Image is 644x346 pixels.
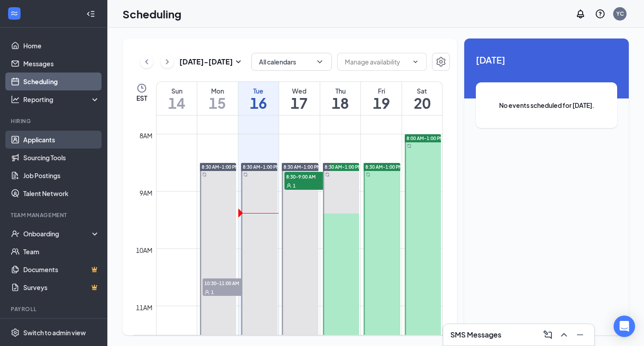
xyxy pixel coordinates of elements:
[197,86,238,95] div: Mon
[161,55,174,68] button: ChevronRight
[179,57,233,67] h3: [DATE] - [DATE]
[23,37,100,55] a: Home
[11,229,20,238] svg: UserCheck
[23,243,100,261] a: Team
[320,95,361,111] h1: 18
[412,58,419,65] svg: ChevronDown
[11,305,98,313] div: Payroll
[366,172,370,177] svg: Sync
[211,289,214,295] span: 1
[614,316,635,337] div: Open Intercom Messenger
[204,290,210,295] svg: User
[320,86,361,95] div: Thu
[432,53,450,71] button: Settings
[163,56,172,67] svg: ChevronRight
[243,164,280,170] span: 8:30 AM-1:00 PM
[11,95,20,104] svg: Analysis
[197,95,238,111] h1: 15
[203,278,247,287] span: 10:30-11:00 AM
[134,303,154,312] div: 11am
[361,86,402,95] div: Fri
[11,328,20,337] svg: Settings
[286,183,292,188] svg: User
[136,94,147,103] span: EST
[407,135,444,141] span: 8:00 AM-1:00 PM
[284,172,329,181] span: 8:30-9:00 AM
[542,329,553,340] svg: ComposeMessage
[23,278,100,296] a: SurveysCrown
[573,328,587,342] button: Minimize
[23,229,92,238] div: Onboarding
[279,95,320,111] h1: 17
[402,82,442,115] a: September 20, 2025
[138,131,154,141] div: 8am
[279,86,320,95] div: Wed
[140,55,153,68] button: ChevronLeft
[23,73,100,90] a: Scheduling
[142,56,151,67] svg: ChevronLeft
[575,9,586,19] svg: Notifications
[23,131,100,149] a: Applicants
[23,95,100,104] div: Reporting
[23,55,100,73] a: Messages
[233,56,244,67] svg: SmallChevronDown
[365,164,402,170] span: 8:30 AM-1:00 PM
[251,53,332,71] button: All calendarsChevronDown
[361,82,402,115] a: September 19, 2025
[494,100,599,110] span: No events scheduled for [DATE].
[575,329,585,340] svg: Minimize
[10,9,19,18] svg: WorkstreamLogo
[557,328,571,342] button: ChevronUp
[325,172,330,177] svg: Sync
[238,86,279,95] div: Tue
[595,9,606,19] svg: QuestionInfo
[202,164,239,170] span: 8:30 AM-1:00 PM
[541,328,555,342] button: ComposeMessage
[238,95,279,111] h1: 16
[345,57,408,67] input: Manage availability
[450,330,501,340] h3: SMS Messages
[238,82,279,115] a: September 16, 2025
[243,172,248,177] svg: Sync
[23,184,100,202] a: Talent Network
[293,183,296,189] span: 1
[320,82,361,115] a: September 18, 2025
[23,328,86,337] div: Switch to admin view
[325,164,362,170] span: 8:30 AM-1:00 PM
[315,57,324,66] svg: ChevronDown
[11,117,98,125] div: Hiring
[616,10,624,17] div: YC
[23,261,100,278] a: DocumentsCrown
[402,95,442,111] h1: 20
[138,188,154,198] div: 9am
[559,329,569,340] svg: ChevronUp
[157,82,197,115] a: September 14, 2025
[402,86,442,95] div: Sat
[284,164,321,170] span: 8:30 AM-1:00 PM
[157,86,197,95] div: Sun
[86,9,95,18] svg: Collapse
[361,95,402,111] h1: 19
[157,95,197,111] h1: 14
[134,245,154,255] div: 10am
[23,167,100,184] a: Job Postings
[279,82,320,115] a: September 17, 2025
[11,211,98,219] div: Team Management
[407,144,411,148] svg: Sync
[436,56,446,67] svg: Settings
[202,172,207,177] svg: Sync
[123,6,182,21] h1: Scheduling
[197,82,238,115] a: September 15, 2025
[476,53,617,67] span: [DATE]
[136,83,147,94] svg: Clock
[23,149,100,167] a: Sourcing Tools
